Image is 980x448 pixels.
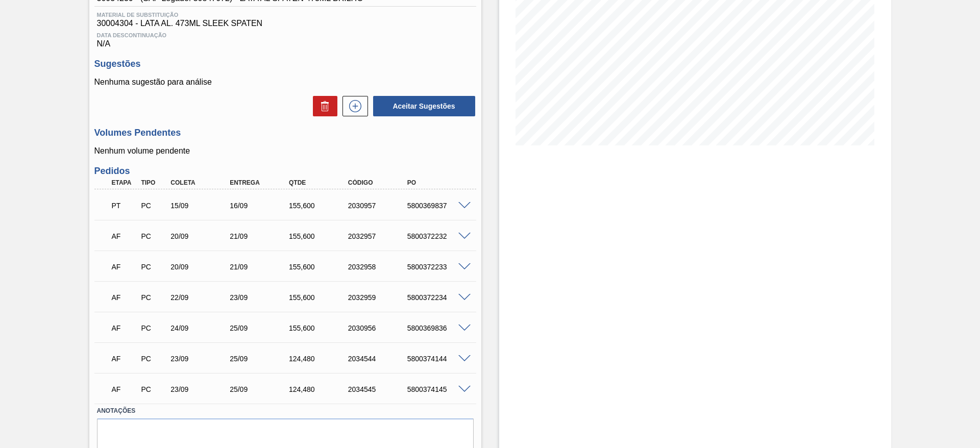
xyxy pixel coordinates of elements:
div: 2030957 [346,202,412,210]
p: AF [112,293,137,302]
p: AF [112,355,137,363]
div: 20/09/2025 [168,263,234,271]
div: N/A [94,28,476,48]
div: Coleta [168,179,234,186]
span: Data Descontinuação [97,32,474,38]
div: 23/09/2025 [227,293,293,302]
div: 155,600 [286,202,353,210]
div: 5800374144 [405,355,471,363]
div: 155,600 [286,293,353,302]
div: Aguardando Faturamento [109,317,140,339]
div: Pedido de Compra [138,232,169,240]
div: Pedido em Trânsito [109,194,140,217]
div: Pedido de Compra [138,355,169,363]
div: Pedido de Compra [138,202,169,210]
p: Nenhuma sugestão para análise [94,78,476,87]
div: Aguardando Faturamento [109,378,140,401]
div: 155,600 [286,324,353,332]
div: Aguardando Faturamento [109,286,140,309]
div: 24/09/2025 [168,324,234,332]
label: Anotações [97,404,474,418]
div: 2032959 [346,293,412,302]
div: 2034544 [346,355,412,363]
div: Pedido de Compra [138,385,169,393]
div: 124,480 [286,385,353,393]
p: PT [112,202,137,210]
div: 21/09/2025 [227,263,293,271]
h3: Pedidos [94,166,476,177]
div: 21/09/2025 [227,232,293,240]
div: Etapa [109,179,140,186]
div: Qtde [286,179,353,186]
div: 5800369837 [405,202,471,210]
div: Excluir Sugestões [308,96,337,116]
div: Aguardando Faturamento [109,347,140,370]
div: 2030956 [346,324,412,332]
div: 23/09/2025 [168,355,234,363]
div: 2034545 [346,385,412,393]
div: 25/09/2025 [227,385,293,393]
div: 124,480 [286,355,353,363]
div: 25/09/2025 [227,355,293,363]
div: 22/09/2025 [168,293,234,302]
div: 5800369836 [405,324,471,332]
div: Tipo [138,179,169,186]
div: Entrega [227,179,293,186]
div: 23/09/2025 [168,385,234,393]
div: PO [405,179,471,186]
div: 20/09/2025 [168,232,234,240]
div: Pedido de Compra [138,263,169,271]
div: 5800372232 [405,232,471,240]
span: 30004304 - LATA AL. 473ML SLEEK SPATEN [97,19,474,28]
div: 5800374145 [405,385,471,393]
p: AF [112,263,137,271]
div: 5800372233 [405,263,471,271]
h3: Volumes Pendentes [94,128,476,138]
div: Código [346,179,412,186]
div: 15/09/2025 [168,202,234,210]
div: 2032958 [346,263,412,271]
div: Pedido de Compra [138,324,169,332]
p: AF [112,324,137,332]
p: AF [112,232,137,240]
div: 16/09/2025 [227,202,293,210]
div: Nova sugestão [337,96,368,116]
h3: Sugestões [94,59,476,69]
div: Pedido de Compra [138,293,169,302]
div: 25/09/2025 [227,324,293,332]
button: Aceitar Sugestões [373,96,475,116]
div: Aceitar Sugestões [368,95,476,117]
div: Aguardando Faturamento [109,225,140,247]
div: 2032957 [346,232,412,240]
p: Nenhum volume pendente [94,146,476,156]
span: Material de Substituição [97,12,474,18]
div: 5800372234 [405,293,471,302]
div: 155,600 [286,263,353,271]
p: AF [112,385,137,393]
div: Aguardando Faturamento [109,256,140,278]
div: 155,600 [286,232,353,240]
